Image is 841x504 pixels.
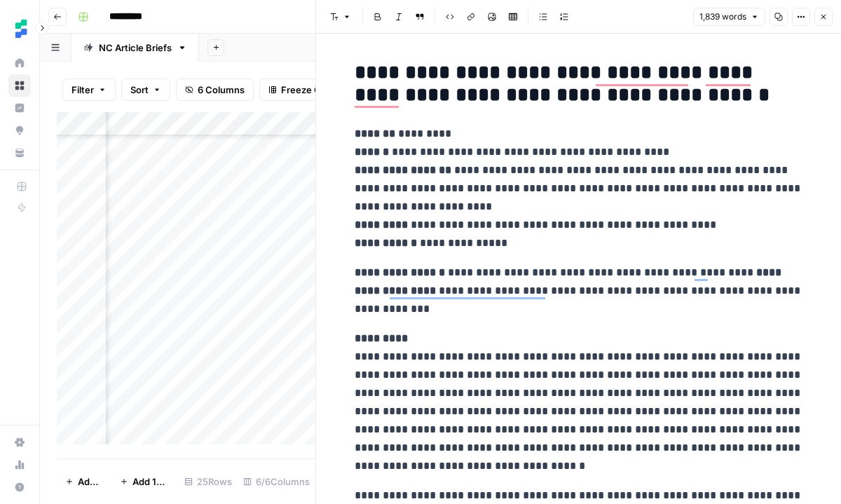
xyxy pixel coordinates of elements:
[693,8,765,26] button: 1,839 words
[78,475,103,489] span: Add Row
[8,454,31,476] a: Usage
[71,34,199,62] a: NC Article Briefs
[8,16,34,41] img: Ten Speed Logo
[132,475,170,489] span: Add 10 Rows
[8,97,31,119] a: Insights
[121,79,170,101] button: Sort
[130,83,149,97] span: Sort
[176,79,254,101] button: 6 Columns
[62,79,116,101] button: Filter
[111,470,179,493] button: Add 10 Rows
[8,74,31,97] a: Browse
[8,119,31,142] a: Opportunities
[179,470,238,493] div: 25 Rows
[71,83,94,97] span: Filter
[238,470,315,493] div: 6/6 Columns
[8,142,31,164] a: Your Data
[281,83,353,97] span: Freeze Columns
[8,11,31,46] button: Workspace: Ten Speed
[198,83,245,97] span: 6 Columns
[699,11,746,23] span: 1,839 words
[8,52,31,74] a: Home
[57,470,111,493] button: Add Row
[99,41,172,55] div: NC Article Briefs
[8,476,31,498] button: Help + Support
[259,79,362,101] button: Freeze Columns
[8,431,31,454] a: Settings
